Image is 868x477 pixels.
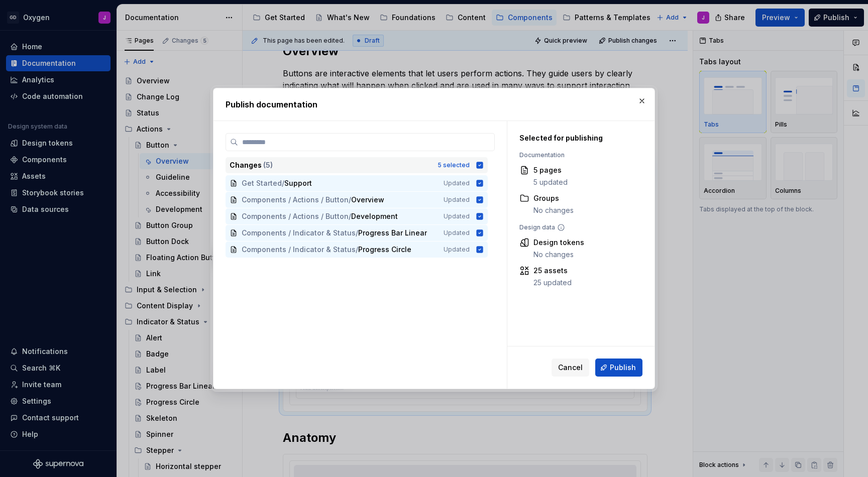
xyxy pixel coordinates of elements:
[349,195,351,205] span: /
[282,178,284,188] span: /
[284,178,312,188] span: Support
[444,196,470,204] span: Updated
[242,228,356,238] span: Components / Indicator & Status
[610,363,636,373] span: Publish
[519,133,637,143] div: Selected for publishing
[533,165,568,175] div: 5 pages
[558,363,583,373] span: Cancel
[533,193,574,203] div: Groups
[226,98,642,110] h2: Publish documentation
[242,195,349,205] span: Components / Actions / Button
[351,211,398,221] span: Development
[519,151,637,159] div: Documentation
[533,205,574,215] div: No changes
[444,179,470,187] span: Updated
[444,229,470,237] span: Updated
[351,195,384,205] span: Overview
[444,212,470,220] span: Updated
[242,178,282,188] span: Get Started
[349,211,351,221] span: /
[444,246,470,254] span: Updated
[358,228,427,238] span: Progress Bar Linear
[230,160,431,170] div: Changes
[242,211,349,221] span: Components / Actions / Button
[552,359,589,377] button: Cancel
[242,245,356,255] span: Components / Indicator & Status
[356,228,358,238] span: /
[533,250,584,260] div: No changes
[519,223,637,231] div: Design data
[533,177,568,187] div: 5 updated
[263,161,273,169] span: ( 5 )
[356,245,358,255] span: /
[533,278,572,288] div: 25 updated
[358,245,411,255] span: Progress Circle
[533,266,572,276] div: 25 assets
[533,237,584,248] div: Design tokens
[595,359,642,377] button: Publish
[438,161,470,169] div: 5 selected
